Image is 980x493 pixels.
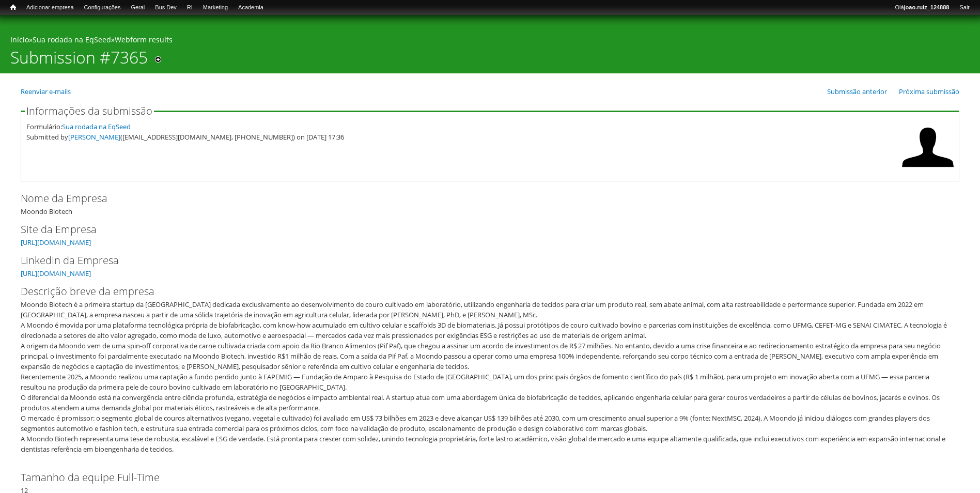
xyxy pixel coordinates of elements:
a: Início [5,3,21,12]
a: Sua rodada na EqSeed [62,122,131,131]
label: Nome da Empresa [21,191,942,206]
div: » » [10,35,970,48]
a: Marketing [198,3,233,13]
a: Bus Dev [150,3,182,13]
a: Início [10,35,29,44]
a: [PERSON_NAME] [68,132,120,142]
a: Geral [126,3,150,13]
a: Próxima submissão [899,87,959,96]
label: Tamanho da equipe Full-Time [21,470,942,485]
a: RI [182,3,198,13]
strong: joao.ruiz_124888 [904,4,950,10]
div: Moondo Biotech [21,191,959,217]
a: Ver perfil do usuário. [902,166,954,175]
a: Adicionar empresa [21,3,79,13]
label: LinkedIn da Empresa [21,253,942,268]
a: Sair [954,3,975,13]
a: Reenviar e-mails [21,87,71,96]
label: Descrição breve da empresa [21,284,942,299]
a: [URL][DOMAIN_NAME] [21,238,91,247]
span: Início [10,4,16,11]
a: Olájoao.ruiz_124888 [890,3,954,13]
a: Configurações [79,3,126,13]
a: Academia [233,3,269,13]
div: Formulário: [26,121,897,132]
img: Foto de Aline Bruna da Silva [902,121,954,173]
label: Site da Empresa [21,222,942,237]
a: Webform results [115,35,173,44]
div: Submitted by ([EMAIL_ADDRESS][DOMAIN_NAME], [PHONE_NUMBER]) on [DATE] 17:36 [26,132,897,142]
a: [URL][DOMAIN_NAME] [21,269,91,278]
a: Submissão anterior [827,87,887,96]
div: Moondo Biotech é a primeira startup da [GEOGRAPHIC_DATA] dedicada exclusivamente ao desenvolvimen... [21,299,953,465]
a: Sua rodada na EqSeed [33,35,111,44]
h1: Submission #7365 [10,48,148,73]
legend: Informações da submissão [25,106,154,116]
